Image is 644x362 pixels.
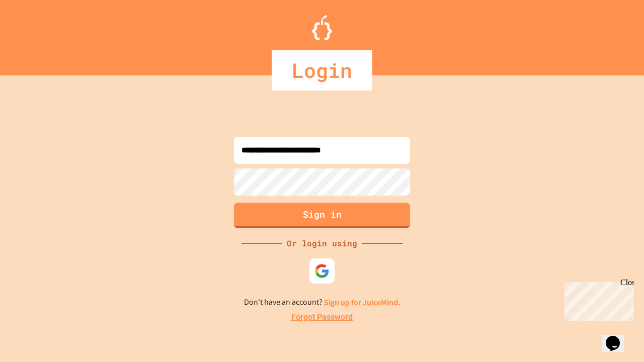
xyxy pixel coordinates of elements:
button: Sign in [234,203,410,228]
iframe: chat widget [602,322,634,352]
a: Forgot Password [291,311,353,323]
iframe: chat widget [560,278,634,321]
div: Chat with us now!Close [4,4,69,64]
p: Don't have an account? [244,296,400,309]
div: Or login using [282,237,362,249]
a: Sign up for JuiceMind. [324,297,400,308]
img: google-icon.svg [314,263,330,279]
img: Logo.svg [312,15,332,40]
div: Login [272,50,372,90]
